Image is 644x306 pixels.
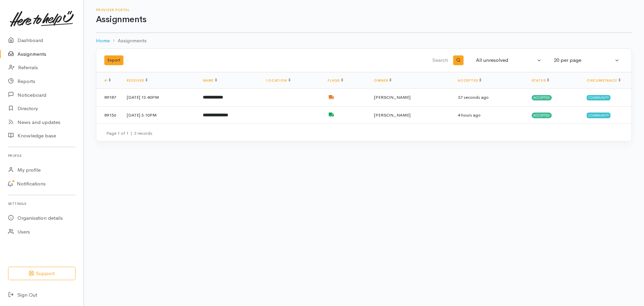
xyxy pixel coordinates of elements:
button: Support [8,267,75,280]
input: Search [288,52,449,69]
a: Status [532,78,549,83]
a: # [104,78,111,83]
span: Accepted [532,95,552,100]
span: Community [587,113,610,118]
a: Owner [374,78,391,83]
span: Accepted [532,113,552,118]
td: [DATE] 3:10PM [121,106,198,124]
span: | [130,130,132,136]
span: [PERSON_NAME] [374,94,411,100]
h1: Assignments [96,15,632,25]
button: 20 per page [550,54,624,67]
a: Accepted [458,78,481,83]
span: Community [587,95,610,100]
nav: breadcrumb [96,33,632,49]
a: Circumstance [587,78,621,83]
a: Flags [328,78,343,83]
a: Name [203,78,217,83]
small: Page 1 of 1 2 records [106,130,152,136]
h6: Provider Portal [96,8,632,12]
h6: Settings [8,199,75,208]
button: Export [104,55,123,65]
span: [PERSON_NAME] [374,112,411,118]
a: Location [266,78,290,83]
button: All unresolved [472,54,546,67]
td: 89187 [96,89,121,106]
div: All unresolved [476,56,536,64]
td: [DATE] 12:40PM [121,89,198,106]
td: 89156 [96,106,121,124]
a: Home [96,37,110,45]
time: 37 seconds ago [458,94,489,100]
time: 4 hours ago [458,112,481,118]
h6: Profile [8,151,75,160]
li: Assignments [110,37,147,45]
div: 20 per page [554,56,613,64]
a: Received [127,78,148,83]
